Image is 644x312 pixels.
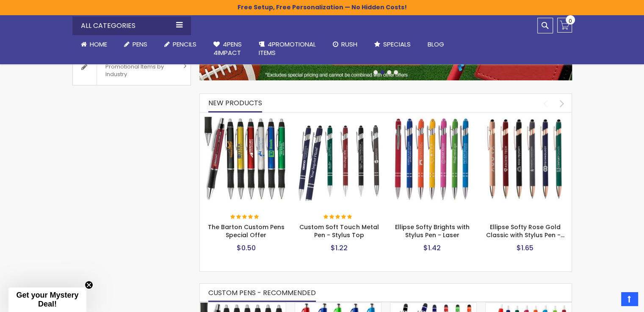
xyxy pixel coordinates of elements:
span: Promotional Items by Industry [97,56,180,85]
a: 0 [557,18,572,33]
a: Pens [116,35,156,54]
a: 4Pens4impact [205,35,250,63]
span: Blog [428,40,444,49]
div: prev [538,96,553,111]
span: $1.22 [331,243,348,253]
a: Avenir® Custom Soft Grip Advertising Pens [295,302,381,309]
img: Custom Soft Touch Metal Pen - Stylus Top [297,117,381,201]
span: Pencils [173,40,196,49]
a: Custom Soft Touch Metal Pen - Stylus Top [297,116,381,123]
a: Promotional Items by Industry [73,56,191,85]
span: Pens [133,40,147,49]
span: Home [90,40,107,49]
span: CUSTOM PENS - RECOMMENDED [208,288,316,298]
span: 4PROMOTIONAL ITEMS [259,40,316,57]
a: Blog [419,35,453,54]
div: All Categories [72,16,191,35]
a: The Barton Custom Pens Special Offer [204,116,289,123]
a: Celeste Soft Touch Metal Pens With Stylus - Special Offer [390,302,476,309]
img: Ellipse Softy Rose Gold Classic with Stylus Pen - Silver Laser [483,117,567,201]
div: next [555,96,569,111]
a: The Barton Custom Pens Special Offer [200,302,286,309]
a: Ellipse Softy Brights with Stylus Pen - Laser [395,223,469,239]
span: Specials [383,40,411,49]
a: 4PROMOTIONALITEMS [250,35,324,63]
span: Rush [341,40,357,49]
div: 100% [230,214,260,220]
span: 0 [569,17,572,25]
a: Rush [324,35,366,54]
div: 100% [323,214,353,220]
a: Pencils [156,35,205,54]
span: $1.65 [517,243,533,253]
a: Ellipse Softy Rose Gold Classic with Stylus Pen - Silver Laser [483,116,567,123]
a: Specials [366,35,419,54]
span: $0.50 [237,243,256,253]
span: New Products [208,98,262,108]
a: Ellipse Softy Rose Gold Classic with Stylus Pen -… [486,223,564,239]
button: Close teaser [85,281,93,289]
a: Custom Soft Touch Metal Pen - Stylus Top [299,223,379,239]
img: The Barton Custom Pens Special Offer [204,117,289,201]
span: 4Pens 4impact [213,40,242,57]
img: Ellipse Softy Brights with Stylus Pen - Laser [390,117,475,201]
a: Ellipse Softy Brights with Stylus Pen - Laser [390,116,475,123]
a: The Barton Custom Pens Special Offer [208,223,285,239]
div: Get your Mystery Deal!Close teaser [8,287,86,312]
a: Home [72,35,116,54]
span: $1.42 [423,243,441,253]
span: Get your Mystery Deal! [16,291,78,308]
